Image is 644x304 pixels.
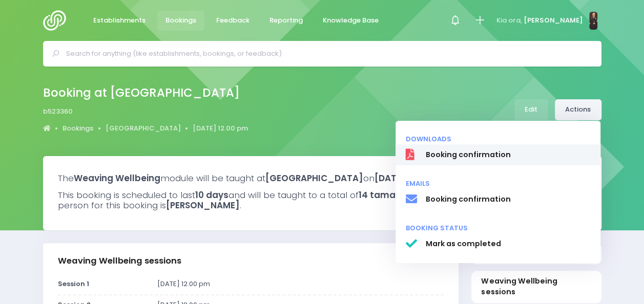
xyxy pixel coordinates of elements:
[58,279,89,289] strong: Session 1
[396,189,600,210] a: Booking confirmation
[195,189,228,201] strong: 10 days
[261,11,311,31] a: Reporting
[359,189,408,201] strong: 14 tamariki
[375,172,447,184] strong: [DATE] 12.00 pm
[471,271,601,302] a: Weaving Wellbeing sessions
[514,99,548,120] a: Edit
[66,46,587,61] input: Search for anything (like establishments, bookings, or feedback)
[43,10,72,31] img: Logo
[425,238,590,249] span: Mark as completed
[265,172,363,184] strong: [GEOGRAPHIC_DATA]
[106,123,181,134] a: [GEOGRAPHIC_DATA]
[425,194,590,205] span: Booking confirmation
[589,12,597,30] img: N
[43,86,240,100] h2: Booking at [GEOGRAPHIC_DATA]
[165,15,196,26] span: Bookings
[85,11,154,31] a: Establishments
[481,276,591,298] span: Weaving Wellbeing sessions
[193,123,248,134] a: [DATE] 12.00 pm
[58,173,587,183] h3: The module will be taught at on by .
[269,15,303,26] span: Reporting
[166,199,240,211] strong: [PERSON_NAME]
[63,123,93,134] a: Bookings
[396,174,600,189] li: Emails
[208,11,258,31] a: Feedback
[43,106,73,117] span: b523360
[523,15,583,26] span: [PERSON_NAME]
[323,15,379,26] span: Knowledge Base
[74,172,160,184] strong: Weaving Wellbeing
[93,15,146,26] span: Establishments
[216,15,250,26] span: Feedback
[315,11,387,31] a: Knowledge Base
[157,11,205,31] a: Bookings
[151,279,450,289] div: [DATE] 12.00 pm
[425,149,590,160] span: Booking confirmation
[555,99,601,120] a: Actions
[58,256,181,266] h3: Weaving Wellbeing sessions
[58,190,587,211] h3: This booking is scheduled to last and will be taught to a total of in . The establishment's conta...
[496,15,522,26] span: Kia ora,
[396,144,600,166] a: Booking confirmation
[396,219,600,233] li: Booking status
[396,233,600,255] a: Mark as completed
[396,129,600,144] li: Downloads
